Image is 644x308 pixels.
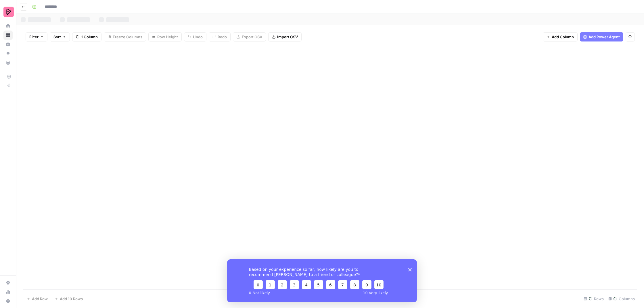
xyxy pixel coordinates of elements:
[184,32,206,41] button: Undo
[3,21,13,31] a: Home
[3,31,13,40] a: Browse
[3,7,14,17] img: Preply Logo
[60,296,83,302] span: Add 10 Rows
[242,34,262,40] span: Export CSV
[3,5,13,19] button: Workspace: Preply
[3,49,13,58] a: Opportunities
[104,32,146,41] button: Freeze Columns
[50,32,70,41] button: Sort
[29,34,39,40] span: Filter
[193,34,203,40] span: Undo
[277,34,298,40] span: Import CSV
[580,32,623,41] button: Add Power Agent
[72,32,101,41] button: 1 Column
[606,294,637,303] div: Columns
[581,294,606,303] div: Rows
[3,58,13,67] a: Your Data
[81,34,98,40] span: 1 Column
[51,294,86,303] button: Add 10 Rows
[23,294,51,303] button: Add Row
[3,296,13,306] button: Help + Support
[53,34,61,40] span: Sort
[3,287,13,296] a: Usage
[227,259,417,302] iframe: Survey from AirOps
[543,32,578,41] button: Add Column
[3,278,13,287] a: Settings
[589,34,620,40] span: Add Power Agent
[3,40,13,49] a: Insights
[32,296,48,302] span: Add Row
[26,32,47,41] button: Filter
[209,32,231,41] button: Redo
[268,32,302,41] button: Import CSV
[552,34,574,40] span: Add Column
[233,32,266,41] button: Export CSV
[113,34,142,40] span: Freeze Columns
[157,34,178,40] span: Row Height
[218,34,227,40] span: Redo
[148,32,182,41] button: Row Height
